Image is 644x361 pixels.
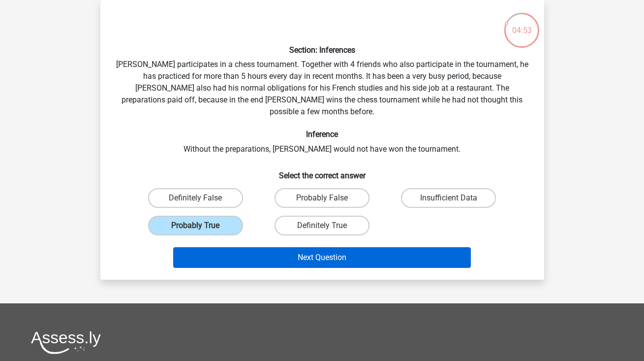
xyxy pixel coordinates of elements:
h6: Select the correct answer [116,163,528,180]
label: Probably True [148,216,243,235]
div: 04:53 [503,12,540,36]
h6: Section: Inferences [116,45,528,55]
img: Assessly logo [31,331,101,354]
button: Next Question [173,247,471,268]
label: Probably False [275,188,369,208]
label: Insufficient Data [401,188,496,208]
h6: Inference [116,130,528,139]
div: [PERSON_NAME] participates in a chess tournament. Together with 4 friends who also participate in... [104,8,540,272]
label: Definitely True [275,216,369,235]
label: Definitely False [148,188,243,208]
